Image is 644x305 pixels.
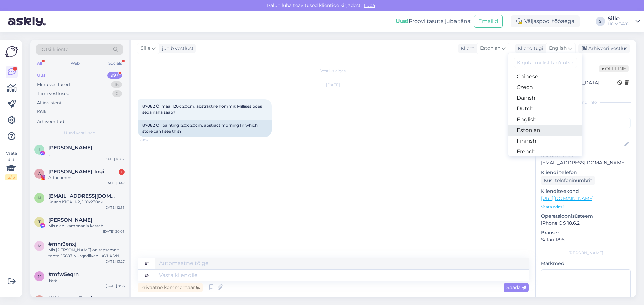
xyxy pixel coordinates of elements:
[541,159,631,166] p: [EMAIL_ADDRESS][DOMAIN_NAME]
[608,21,633,27] div: HOME4YOU
[541,169,631,176] p: Kliendi telefon
[145,258,149,269] div: et
[514,58,577,68] input: Kirjuta, millist tag'i otsid
[362,2,377,8] span: Luba
[104,157,125,162] div: [DATE] 10:02
[48,247,125,259] div: Mis [PERSON_NAME] on täpsemalt tootel 15687 Nurgadiivan LAYLA VN, hallikasroosa?
[48,169,104,175] span: Annye Rooväli-Ingi
[38,274,41,279] span: m
[541,260,631,267] p: Märkmed
[541,141,623,148] input: Lisa nimi
[549,45,567,52] span: English
[48,223,125,229] div: Mis ajani kampaania kestab
[38,219,41,224] span: T
[541,220,631,227] p: iPhone OS 18.6.2
[506,284,526,290] span: Saada
[5,174,17,180] div: 2 / 3
[38,195,41,200] span: N
[458,45,474,52] div: Klient
[541,176,595,185] div: Küsi telefoninumbrit
[541,188,631,195] p: Klienditeekond
[48,217,92,223] span: Tiina Kurvits
[508,82,582,93] a: Czech
[48,151,125,157] div: :)
[106,283,125,288] div: [DATE] 9:56
[119,169,125,175] div: 1
[508,114,582,125] a: English
[596,17,605,26] div: S
[37,100,62,106] div: AI Assistent
[144,270,150,281] div: en
[508,136,582,146] a: Finnish
[37,118,64,125] div: Arhiveeritud
[608,16,633,21] div: Sille
[48,271,79,277] span: #mfw5eqrn
[103,229,125,234] div: [DATE] 20:05
[37,109,47,116] div: Kõik
[48,199,125,205] div: Ковер KIGALI-2, 160x230см
[396,17,471,25] div: Proovi tasuta juba täna:
[508,71,582,82] a: Chinese
[37,81,70,88] div: Minu vestlused
[508,103,582,114] a: Dutch
[112,90,122,97] div: 0
[541,152,631,159] p: Kliendi email
[138,283,203,292] div: Privaatne kommentaar
[48,145,92,151] span: Ivar Lõhmus
[508,146,582,157] a: French
[515,45,543,52] div: Klienditugi
[474,15,503,28] button: Emailid
[511,15,580,27] div: Väljaspool tööaega
[508,93,582,103] a: Danish
[541,229,631,236] p: Brauser
[5,150,17,180] div: Vaata siia
[5,45,18,58] img: Askly Logo
[608,16,640,27] a: SilleHOME4YOU
[578,44,630,53] div: Arhiveeri vestlus
[541,213,631,220] p: Operatsioonisüsteem
[107,72,122,79] div: 99+
[48,193,118,199] span: Nata_29@inbox.ru
[138,120,272,137] div: 87082 Oil painting 120x120cm, abstract morning In which store can I see this?
[39,147,40,152] span: I
[541,118,631,128] input: Lisa tag
[541,131,631,138] p: Kliendi nimi
[104,259,125,264] div: [DATE] 13:27
[104,205,125,210] div: [DATE] 12:53
[541,195,594,201] a: [URL][DOMAIN_NAME]
[480,45,500,52] span: Estonian
[141,45,150,52] span: Sille
[159,45,194,52] div: juhib vestlust
[107,59,123,68] div: Socials
[42,46,68,53] span: Otsi kliente
[37,90,70,97] div: Tiimi vestlused
[37,72,46,79] div: Uus
[541,204,631,210] p: Vaata edasi ...
[541,236,631,243] p: Safari 18.6
[38,243,41,248] span: m
[48,295,111,301] span: HK Leeway Furniture co.
[138,68,529,74] div: Vestlus algas
[105,181,125,186] div: [DATE] 8:47
[541,109,631,117] p: Kliendi tag'id
[541,99,631,105] div: Kliendi info
[140,137,165,142] span: 20:57
[48,277,125,283] div: Tere,
[599,65,629,72] span: Offline
[38,171,41,176] span: A
[64,130,95,136] span: Uued vestlused
[48,175,125,181] div: Attachment
[138,82,529,88] div: [DATE]
[48,241,76,247] span: #mnr3enxj
[541,250,631,256] div: [PERSON_NAME]
[508,125,582,136] a: Estonian
[69,59,81,68] div: Web
[396,18,409,24] b: Uus!
[142,104,263,115] span: 87082 Õlimaal 120x120cm, abstraktne hommik Millises poes seda nàha saab?
[36,59,43,68] div: All
[111,81,122,88] div: 16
